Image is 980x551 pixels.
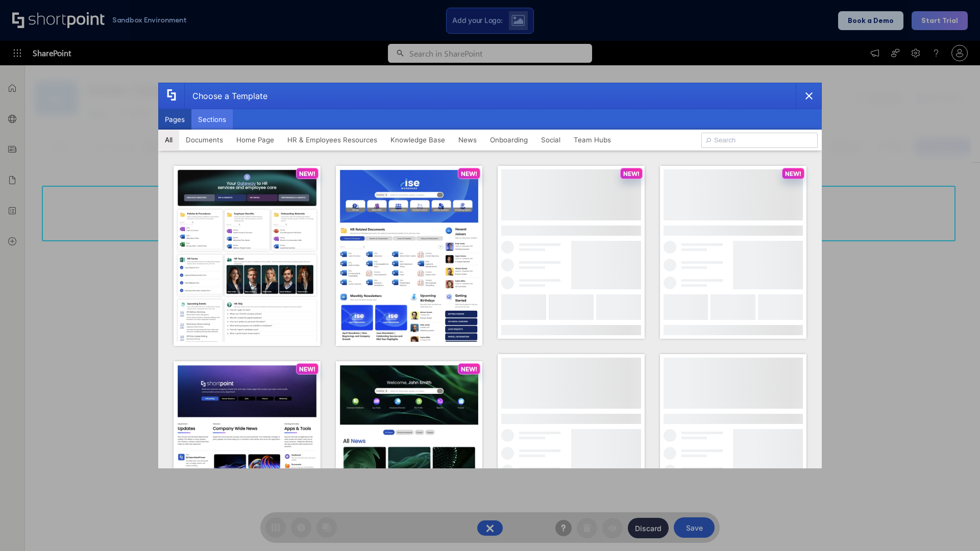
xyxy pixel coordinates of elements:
[785,170,801,178] p: NEW!
[299,170,315,178] p: NEW!
[158,109,191,130] button: Pages
[281,130,384,150] button: HR & Employees Resources
[452,130,483,150] button: News
[191,109,233,130] button: Sections
[299,365,315,373] p: NEW!
[567,130,618,150] button: Team Hubs
[929,502,980,551] iframe: Chat Widget
[534,130,567,150] button: Social
[230,130,281,150] button: Home Page
[384,130,452,150] button: Knowledge Base
[179,130,230,150] button: Documents
[184,83,267,109] div: Choose a Template
[461,365,477,373] p: NEW!
[461,170,477,178] p: NEW!
[158,83,822,468] div: template selector
[623,170,640,178] p: NEW!
[483,130,534,150] button: Onboarding
[158,130,179,150] button: All
[701,133,818,148] input: Search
